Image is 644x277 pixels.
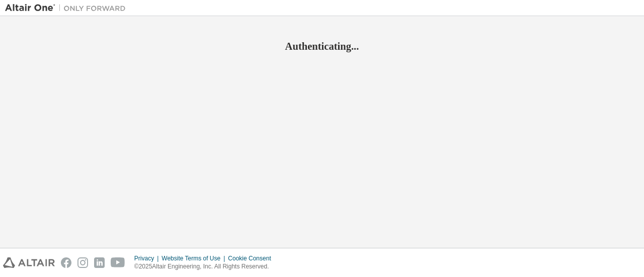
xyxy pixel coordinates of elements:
img: altair_logo.svg [3,257,55,268]
img: Altair One [5,3,131,13]
div: Website Terms of Use [162,254,228,262]
h2: Authenticating... [5,40,639,53]
img: facebook.svg [61,257,71,268]
p: © 2025 Altair Engineering, Inc. All Rights Reserved. [134,262,277,271]
img: instagram.svg [77,257,88,268]
div: Cookie Consent [228,254,277,262]
div: Privacy [134,254,162,262]
img: linkedin.svg [94,257,105,268]
img: youtube.svg [111,257,125,268]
